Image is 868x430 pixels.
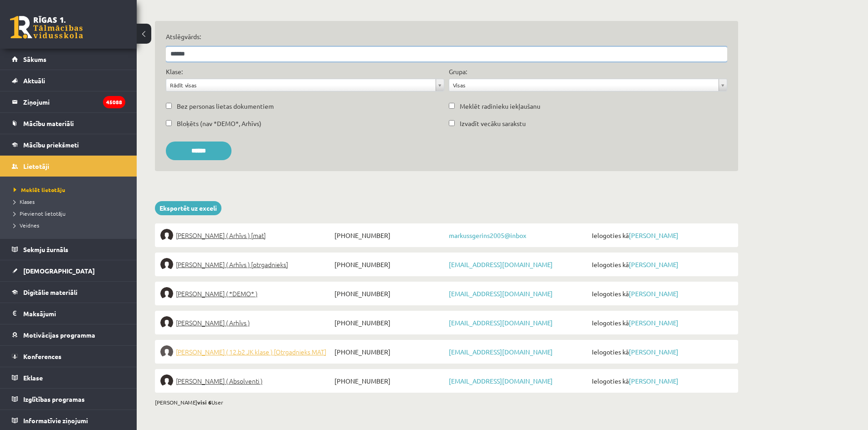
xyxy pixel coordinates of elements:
[590,258,733,271] span: Ielogoties kā
[12,367,125,388] a: Eklase
[177,119,262,128] label: Bloķēts (nav *DEMO*, Arhīvs)
[23,119,74,127] span: Mācību materiāli
[14,222,39,229] span: Veidnes
[12,282,125,303] a: Digitālie materiāli
[12,156,125,177] a: Lietotāji
[160,316,173,329] img: Artūrs Haļavkins
[160,374,173,387] img: Sabīne Ozollapa
[23,55,46,63] span: Sākums
[460,119,526,128] label: Izvadīt vecāku sarakstu
[12,49,125,70] a: Sākums
[12,303,125,324] a: Maksājumi
[176,229,266,242] span: [PERSON_NAME] ( Arhīvs ) [mat]
[23,267,95,275] span: [DEMOGRAPHIC_DATA]
[14,221,128,229] a: Veidnes
[12,91,125,112] a: Ziņojumi45088
[160,258,332,271] a: [PERSON_NAME] ( Arhīvs ) [otrgadnieks]
[23,288,77,296] span: Digitālie materiāli
[14,186,65,193] span: Meklēt lietotāju
[166,67,183,76] label: Klase:
[160,374,332,387] a: [PERSON_NAME] ( Absolventi )
[590,316,733,329] span: Ielogoties kā
[12,134,125,155] a: Mācību priekšmeti
[332,287,447,300] span: [PHONE_NUMBER]
[23,331,95,339] span: Motivācijas programma
[160,229,173,242] img: Markuss Geriņš
[166,79,444,91] a: Rādīt visas
[160,316,332,329] a: [PERSON_NAME] ( Arhīvs )
[23,352,62,360] span: Konferences
[12,260,125,281] a: [DEMOGRAPHIC_DATA]
[14,210,66,217] span: Pievienot lietotāju
[449,289,553,298] a: [EMAIL_ADDRESS][DOMAIN_NAME]
[23,395,85,403] span: Izglītības programas
[590,345,733,358] span: Ielogoties kā
[23,245,68,253] span: Sekmju žurnāls
[166,32,727,41] label: Atslēgvārds:
[449,348,553,356] a: [EMAIL_ADDRESS][DOMAIN_NAME]
[177,101,274,111] label: Bez personas lietas dokumentiem
[23,374,43,382] span: Eklase
[590,287,733,300] span: Ielogoties kā
[449,319,553,327] a: [EMAIL_ADDRESS][DOMAIN_NAME]
[160,287,173,300] img: Rainers Glinskis
[332,316,447,329] span: [PHONE_NUMBER]
[23,303,125,324] legend: Maksājumi
[12,70,125,91] a: Aktuāli
[23,162,49,170] span: Lietotāji
[170,79,432,91] span: Rādīt visas
[160,229,332,242] a: [PERSON_NAME] ( Arhīvs ) [mat]
[460,101,540,111] label: Meklēt radinieku iekļaušanu
[23,416,88,425] span: Informatīvie ziņojumi
[590,229,733,242] span: Ielogoties kā
[12,389,125,410] a: Izglītības programas
[449,377,553,385] a: [EMAIL_ADDRESS][DOMAIN_NAME]
[23,141,79,149] span: Mācību priekšmeti
[14,186,128,194] a: Meklēt lietotāju
[332,345,447,358] span: [PHONE_NUMBER]
[629,377,678,385] a: [PERSON_NAME]
[197,399,211,406] b: visi 6
[449,79,727,91] a: Visas
[12,346,125,367] a: Konferences
[160,258,173,271] img: Markuss Geriņš
[449,260,553,268] a: [EMAIL_ADDRESS][DOMAIN_NAME]
[160,287,332,300] a: [PERSON_NAME] ( *DEMO* )
[176,345,326,358] span: [PERSON_NAME] ( 12.b2 JK klase ) [Otrgadnieks MAT]
[449,231,526,239] a: markussgerins2005@inbox
[176,374,262,387] span: [PERSON_NAME] ( Absolventi )
[155,398,738,406] div: [PERSON_NAME] User
[453,79,715,91] span: Visas
[629,319,678,327] a: [PERSON_NAME]
[176,287,257,300] span: [PERSON_NAME] ( *DEMO* )
[629,260,678,268] a: [PERSON_NAME]
[590,374,733,387] span: Ielogoties kā
[12,239,125,260] a: Sekmju žurnāls
[332,374,447,387] span: [PHONE_NUMBER]
[449,67,467,76] label: Grupa:
[176,316,250,329] span: [PERSON_NAME] ( Arhīvs )
[12,113,125,134] a: Mācību materiāli
[12,324,125,345] a: Motivācijas programma
[155,201,221,215] a: Eksportēt uz exceli
[14,197,128,206] a: Klases
[23,76,45,85] span: Aktuāli
[332,229,447,242] span: [PHONE_NUMBER]
[332,258,447,271] span: [PHONE_NUMBER]
[629,348,678,356] a: [PERSON_NAME]
[103,96,125,108] i: 45088
[10,16,83,39] a: Rīgas 1. Tālmācības vidusskola
[14,209,128,218] a: Pievienot lietotāju
[14,198,35,205] span: Klases
[160,345,173,358] img: Tomass Kuks
[160,345,332,358] a: [PERSON_NAME] ( 12.b2 JK klase ) [Otrgadnieks MAT]
[176,258,288,271] span: [PERSON_NAME] ( Arhīvs ) [otrgadnieks]
[23,91,125,112] legend: Ziņojumi
[629,231,678,239] a: [PERSON_NAME]
[629,289,678,298] a: [PERSON_NAME]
